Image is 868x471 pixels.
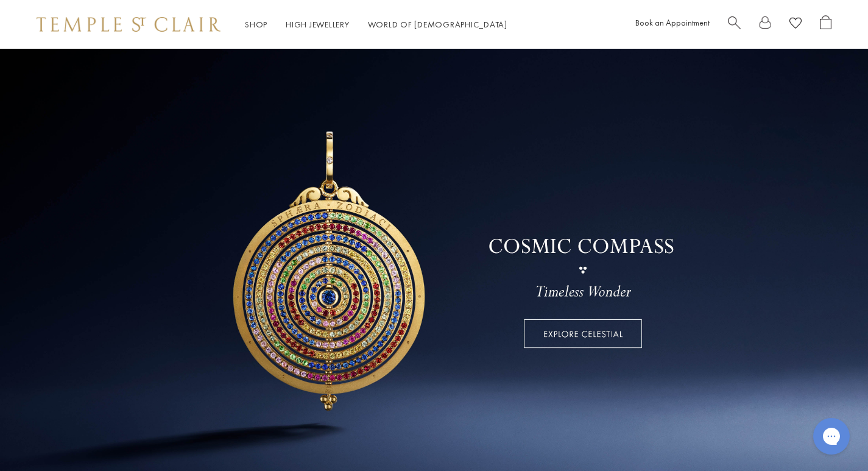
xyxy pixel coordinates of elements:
[286,19,350,30] a: High JewelleryHigh Jewellery
[820,15,831,34] a: Open Shopping Bag
[728,15,741,34] a: Search
[245,19,267,30] a: ShopShop
[368,19,507,30] a: World of [DEMOGRAPHIC_DATA]World of [DEMOGRAPHIC_DATA]
[37,17,221,32] img: Temple St. Clair
[807,414,856,459] iframe: Gorgias live chat messenger
[635,17,710,28] a: Book an Appointment
[245,17,507,32] nav: Main navigation
[789,15,802,34] a: View Wishlist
